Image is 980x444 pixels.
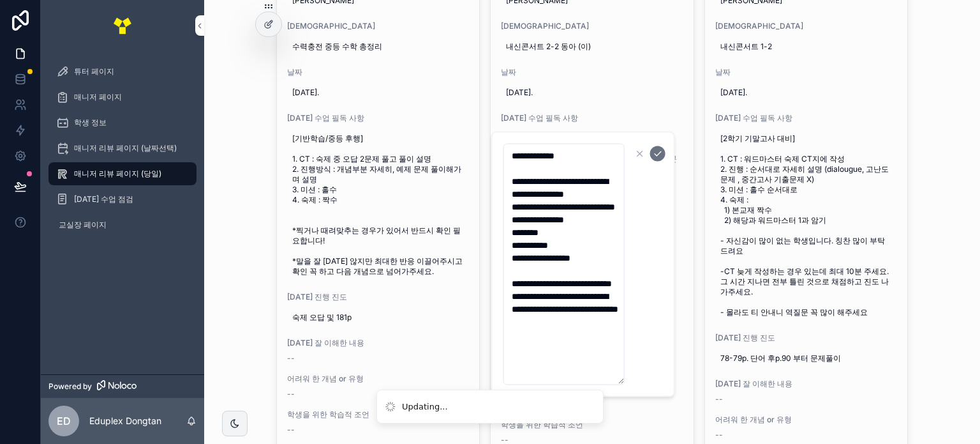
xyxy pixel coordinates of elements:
[287,67,470,77] span: 날짜
[715,21,898,31] span: [DEMOGRAPHIC_DATA]
[287,21,470,31] span: [DEMOGRAPHIC_DATA]
[287,353,295,364] span: --
[57,413,71,429] span: ED
[74,118,107,128] span: 학생 정보
[720,353,893,364] span: 78-79p. 단어 후p.90 부터 문제풀이
[720,88,893,98] span: [DATE].
[402,401,448,413] div: Updating...
[74,169,161,179] span: 매니저 리뷰 페이지 (당일)
[287,389,295,399] span: --
[74,143,177,153] span: 매니저 리뷰 페이지 (날짜선택)
[501,67,683,77] span: 날짜
[292,88,464,98] span: [DATE].
[48,213,197,236] a: 교실장 페이지
[506,88,678,98] span: [DATE].
[59,220,107,230] span: 교실장 페이지
[715,113,898,123] span: [DATE] 수업 필독 사항
[501,420,683,430] span: 학생을 위한 학습적 조언
[48,86,197,109] a: 매니저 페이지
[715,333,898,343] span: [DATE] 진행 진도
[715,67,898,77] span: 날짜
[287,410,470,420] span: 학생을 위한 학습적 조언
[112,15,133,36] img: App logo
[74,92,122,102] span: 매니저 페이지
[287,374,470,384] span: 어려워 한 개념 or 유형
[292,134,464,277] span: [기반학습/중등 후행] 1. CT : 숙제 중 오답 2문제 풀고 풀이 설명 2. 진행방식 : 개념부분 자세히, 예제 문제 풀이해가며 설명 3. 미션 : 홀수 4. 숙제 : 짝...
[74,194,133,204] span: [DATE] 수업 점검
[715,394,723,404] span: --
[287,292,470,302] span: [DATE] 진행 진도
[501,21,683,31] span: [DEMOGRAPHIC_DATA]
[292,42,464,52] span: 수력충전 중등 수학 총정리
[48,137,197,160] a: 매니저 리뷰 페이지 (날짜선택)
[48,381,92,392] span: Powered by
[715,379,898,389] span: [DATE] 잘 이해한 내용
[48,162,197,185] a: 매니저 리뷰 페이지 (당일)
[89,415,161,427] p: Eduplex Dongtan
[74,66,114,77] span: 튜터 페이지
[287,113,470,123] span: [DATE] 수업 필독 사항
[720,42,893,52] span: 내신콘서트 1-2
[292,312,464,323] span: 숙제 오답 및 181p
[720,134,893,318] span: [2학기 기말고사 대비] 1. CT : 워드마스터 숙제 CT지에 작성 2. 진행 : 순서대로 자세히 설명 (dialougue, 고난도문제 , 중간고사 기출문제 X) 3. 미션...
[506,42,678,52] span: 내신콘서트 2-2 동아 (이)
[715,430,723,440] span: --
[48,188,197,211] a: [DATE] 수업 점검
[287,338,470,348] span: [DATE] 잘 이해한 내용
[715,415,898,425] span: 어려워 한 개념 or 유형
[41,51,204,253] div: scrollable content
[501,113,683,123] span: [DATE] 수업 필독 사항
[48,111,197,134] a: 학생 정보
[48,60,197,83] a: 튜터 페이지
[287,425,295,435] span: --
[41,374,204,398] a: Powered by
